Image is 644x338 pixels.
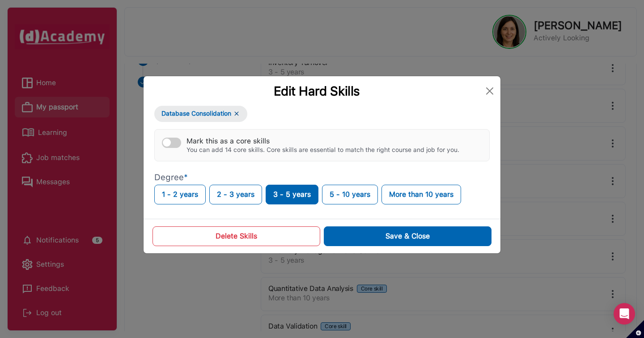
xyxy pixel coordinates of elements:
[186,146,459,154] div: You can add 14 core skills. Core skills are essential to match the right course and job for you.
[322,185,378,204] button: 5 - 10 years
[381,185,461,204] button: More than 10 years
[266,185,318,204] button: 3 - 5 years
[154,185,206,204] button: 1 - 2 years
[209,185,262,204] button: 2 - 3 years
[162,138,181,148] button: Mark this as a core skillsYou can add 14 core skills. Core skills are essential to match the righ...
[154,106,247,122] button: Database Consolidation
[154,172,490,183] p: Degree
[614,303,635,325] div: Open Intercom Messenger
[233,110,240,117] img: x
[161,109,231,118] span: Database Consolidation
[151,83,483,99] div: Edit Hard Skills
[483,84,497,98] button: Close
[626,320,644,338] button: Set cookie preferences
[153,226,320,246] button: Delete Skills
[186,137,459,145] div: Mark this as a core skills
[324,226,491,246] button: Save & Close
